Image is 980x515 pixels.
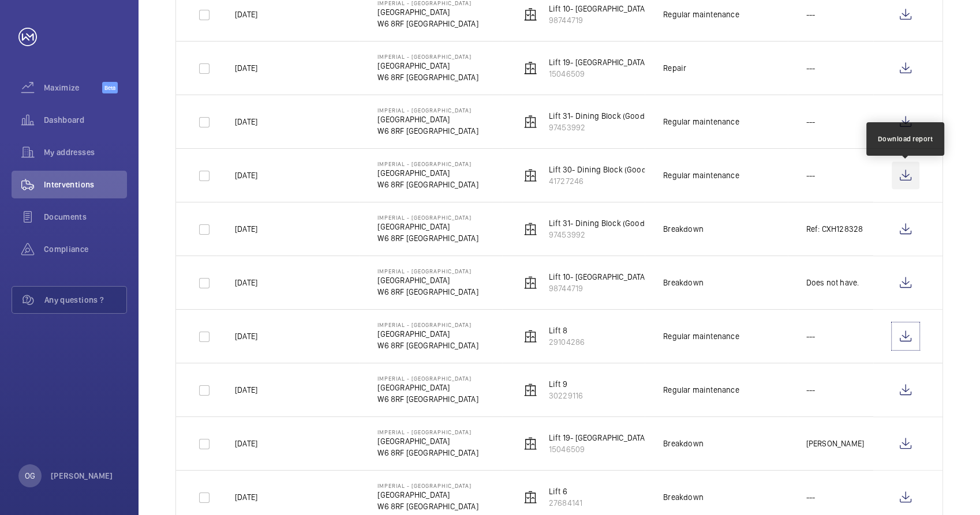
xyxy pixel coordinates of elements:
[549,390,583,401] p: 30229116
[806,491,816,503] p: ---
[377,447,478,458] p: W6 8RF [GEOGRAPHIC_DATA]
[549,283,713,294] p: 98744719
[377,6,478,18] p: [GEOGRAPHIC_DATA]
[44,294,126,306] span: Any questions ?
[377,382,478,393] p: [GEOGRAPHIC_DATA]
[44,211,127,223] span: Documents
[377,179,478,190] p: W6 8RF [GEOGRAPHIC_DATA]
[549,110,698,122] p: Lift 31- Dining Block (Goods/Dumbwaiter)
[523,7,537,21] img: elevator.svg
[44,114,127,126] span: Dashboard
[377,275,478,286] p: [GEOGRAPHIC_DATA]
[806,62,816,74] p: ---
[523,168,537,182] img: elevator.svg
[663,116,739,127] div: Regular maintenance
[549,336,585,348] p: 29104286
[806,223,863,235] p: Ref: CXH128328
[549,378,583,390] p: Lift 9
[549,325,585,336] p: Lift 8
[377,232,478,244] p: W6 8RF [GEOGRAPHIC_DATA]
[806,277,859,288] p: Does not have.
[235,277,257,288] p: [DATE]
[44,82,102,93] span: Maximize
[377,482,478,489] p: Imperial - [GEOGRAPHIC_DATA]
[523,222,537,236] img: elevator.svg
[523,383,537,397] img: elevator.svg
[235,116,257,127] p: [DATE]
[549,164,700,175] p: Lift 30- Dining Block (Goods/Dumbwaiter)
[377,435,478,447] p: [GEOGRAPHIC_DATA]
[878,134,933,144] div: Download report
[523,115,537,129] img: elevator.svg
[549,271,713,283] p: Lift 10- [GEOGRAPHIC_DATA] Block (Passenger)
[377,375,478,382] p: Imperial - [GEOGRAPHIC_DATA]
[523,329,537,343] img: elevator.svg
[377,214,478,221] p: Imperial - [GEOGRAPHIC_DATA]
[377,107,478,114] p: Imperial - [GEOGRAPHIC_DATA]
[663,330,739,342] div: Regular maintenance
[663,9,739,20] div: Regular maintenance
[235,330,257,342] p: [DATE]
[523,276,537,290] img: elevator.svg
[25,470,35,482] p: OG
[523,61,537,75] img: elevator.svg
[806,384,816,396] p: ---
[377,268,478,275] p: Imperial - [GEOGRAPHIC_DATA]
[235,62,257,74] p: [DATE]
[377,321,478,328] p: Imperial - [GEOGRAPHIC_DATA]
[377,60,478,72] p: [GEOGRAPHIC_DATA]
[663,438,704,449] div: Breakdown
[663,491,704,503] div: Breakdown
[377,167,478,179] p: [GEOGRAPHIC_DATA]
[377,489,478,501] p: [GEOGRAPHIC_DATA]
[523,437,537,450] img: elevator.svg
[806,116,816,127] p: ---
[663,170,739,181] div: Regular maintenance
[44,243,127,255] span: Compliance
[377,393,478,405] p: W6 8RF [GEOGRAPHIC_DATA]
[235,170,257,181] p: [DATE]
[549,57,713,68] p: Lift 19- [GEOGRAPHIC_DATA] Block (Passenger)
[377,221,478,232] p: [GEOGRAPHIC_DATA]
[377,501,478,512] p: W6 8RF [GEOGRAPHIC_DATA]
[663,223,704,235] div: Breakdown
[377,18,478,29] p: W6 8RF [GEOGRAPHIC_DATA]
[806,330,816,342] p: ---
[549,68,713,80] p: 15046509
[663,62,686,74] div: Repair
[806,9,816,20] p: ---
[549,122,698,133] p: 97453992
[235,491,257,503] p: [DATE]
[523,490,537,504] img: elevator.svg
[44,179,127,190] span: Interventions
[663,384,739,396] div: Regular maintenance
[235,9,257,20] p: [DATE]
[806,170,816,181] p: ---
[549,175,700,187] p: 41727246
[549,3,713,14] p: Lift 10- [GEOGRAPHIC_DATA] Block (Passenger)
[235,384,257,396] p: [DATE]
[377,114,478,125] p: [GEOGRAPHIC_DATA]
[549,14,713,26] p: 98744719
[377,72,478,83] p: W6 8RF [GEOGRAPHIC_DATA]
[377,125,478,137] p: W6 8RF [GEOGRAPHIC_DATA]
[377,53,478,60] p: Imperial - [GEOGRAPHIC_DATA]
[549,486,582,497] p: Lift 6
[377,286,478,298] p: W6 8RF [GEOGRAPHIC_DATA]
[235,223,257,235] p: [DATE]
[102,82,118,93] span: Beta
[377,340,478,351] p: W6 8RF [GEOGRAPHIC_DATA]
[663,277,704,288] div: Breakdown
[549,229,698,240] p: 97453992
[377,160,478,167] p: Imperial - [GEOGRAPHIC_DATA]
[549,432,713,443] p: Lift 19- [GEOGRAPHIC_DATA] Block (Passenger)
[549,497,582,509] p: 27684141
[806,438,864,449] p: [PERSON_NAME]
[377,328,478,340] p: [GEOGRAPHIC_DATA]
[549,443,713,455] p: 15046509
[44,146,127,158] span: My addresses
[235,438,257,449] p: [DATE]
[377,428,478,435] p: Imperial - [GEOGRAPHIC_DATA]
[549,217,698,229] p: Lift 31- Dining Block (Goods/Dumbwaiter)
[51,470,113,482] p: [PERSON_NAME]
